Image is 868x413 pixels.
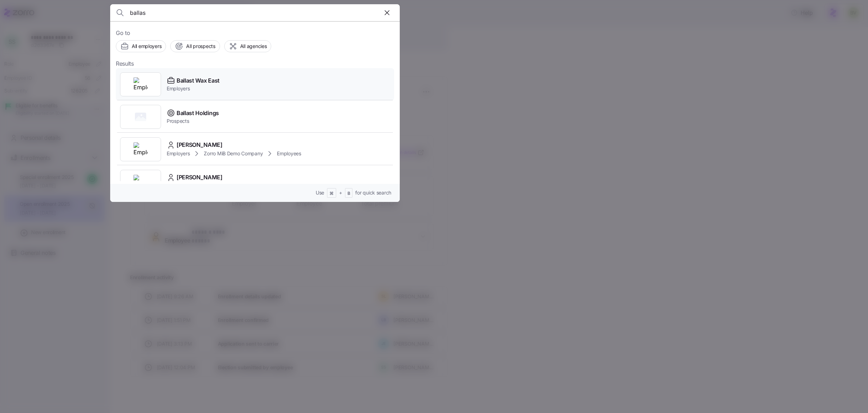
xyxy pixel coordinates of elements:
[167,85,220,92] span: Employers
[329,191,334,197] span: ⌘
[132,43,161,50] span: All employers
[240,43,267,50] span: All agencies
[339,189,342,196] span: +
[133,142,148,156] img: Employer logo
[204,150,263,157] span: Zorro MiB Demo Company
[177,173,222,182] span: [PERSON_NAME]
[167,118,219,125] span: Prospects
[224,40,272,52] button: All agencies
[116,40,166,52] button: All employers
[116,59,134,68] span: Results
[186,43,215,50] span: All prospects
[277,150,301,157] span: Employees
[133,175,148,189] img: Employer logo
[170,40,220,52] button: All prospects
[177,109,219,118] span: Ballast Holdings
[116,29,394,37] span: Go to
[355,189,391,196] span: for quick search
[316,189,324,196] span: Use
[177,76,220,85] span: Ballast Wax East
[133,77,148,91] img: Employer logo
[177,140,222,149] span: [PERSON_NAME]
[347,191,350,197] span: B
[167,150,190,157] span: Employers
